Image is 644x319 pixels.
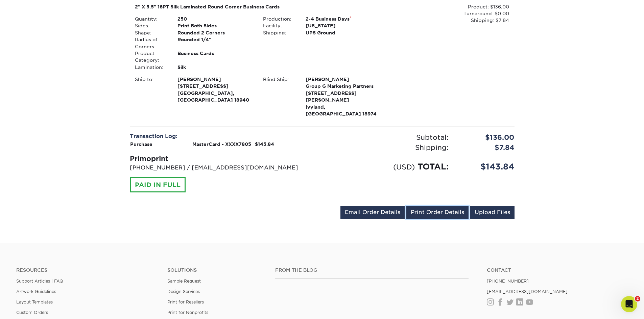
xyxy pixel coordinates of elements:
[393,163,415,171] small: (USD)
[306,90,381,104] span: [STREET_ADDRESS][PERSON_NAME]
[454,142,520,153] div: $7.84
[172,64,258,71] div: Silk
[275,267,469,273] h4: From the Blog
[16,267,157,273] h4: Resources
[130,76,172,104] div: Ship to:
[177,76,253,83] span: [PERSON_NAME]
[130,64,172,71] div: Lamination:
[130,132,317,140] div: Transaction Log:
[306,76,381,116] strong: Ivyland, [GEOGRAPHIC_DATA] 18974
[172,29,258,36] div: Rounded 2 Corners
[177,83,253,89] span: [STREET_ADDRESS]
[172,22,258,29] div: Print Both Sides
[487,278,529,284] a: [PHONE_NUMBER]
[16,289,56,294] a: Artwork Guidelines
[487,289,568,294] a: [EMAIL_ADDRESS][DOMAIN_NAME]
[301,29,386,36] div: UPS Ground
[406,206,469,219] a: Print Order Details
[621,296,637,312] iframe: Intercom live chat
[172,16,258,22] div: 250
[2,298,57,317] iframe: Google Customer Reviews
[454,161,520,173] div: $143.84
[130,141,152,147] strong: Purchase
[258,29,301,36] div: Shipping:
[258,22,301,29] div: Facility:
[635,296,640,301] span: 2
[192,141,251,147] strong: MasterCard - XXXX7805
[172,50,258,64] div: Business Cards
[322,142,454,153] div: Shipping:
[306,83,381,89] span: Group G Marketing Partners
[172,36,258,50] div: Rounded 1/4"
[130,164,317,172] p: [PHONE_NUMBER] / [EMAIL_ADDRESS][DOMAIN_NAME]
[301,16,386,22] div: 2-4 Business Days
[130,22,172,29] div: Sides:
[454,132,520,142] div: $136.00
[167,299,204,304] a: Print for Resellers
[340,206,405,219] a: Email Order Details
[167,267,265,273] h4: Solutions
[322,132,454,142] div: Subtotal:
[130,154,317,164] div: Primoprint
[16,278,63,284] a: Support Articles | FAQ
[258,76,301,117] div: Blind Ship:
[386,3,509,24] div: Product: $136.00 Turnaround: $0.00 Shipping: $7.84
[130,50,172,64] div: Product Category:
[258,16,301,22] div: Production:
[470,206,515,219] a: Upload Files
[130,36,172,50] div: Radius of Corners:
[418,162,449,171] span: TOTAL:
[135,3,381,10] div: 2" X 3.5" 16PT Silk Laminated Round Corner Business Cards
[130,177,186,193] div: PAID IN FULL
[301,22,386,29] div: [US_STATE]
[167,278,201,284] a: Sample Request
[487,267,628,273] a: Contact
[130,16,172,22] div: Quantity:
[130,29,172,36] div: Shape:
[177,76,253,103] strong: [GEOGRAPHIC_DATA], [GEOGRAPHIC_DATA] 18940
[167,289,200,294] a: Design Services
[167,310,208,315] a: Print for Nonprofits
[306,76,381,83] span: [PERSON_NAME]
[255,141,274,147] strong: $143.84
